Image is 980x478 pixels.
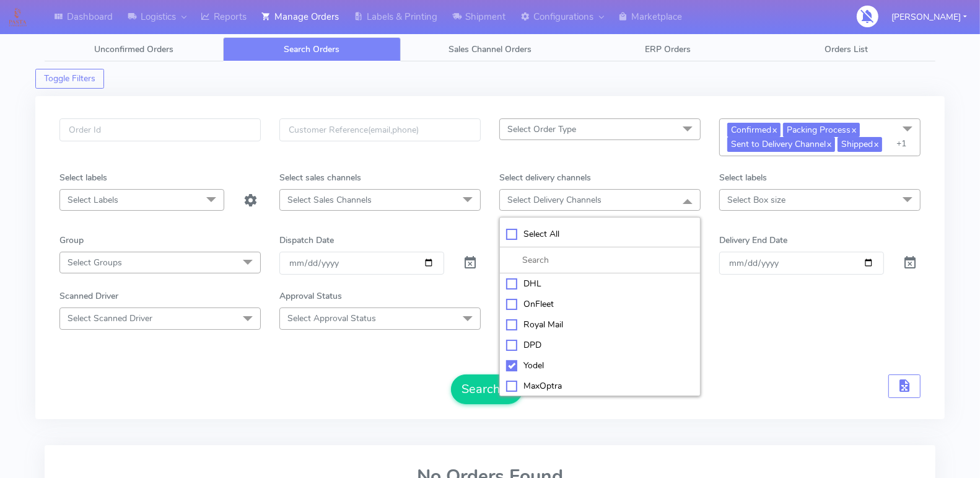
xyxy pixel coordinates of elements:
[838,137,882,151] span: Shipped
[507,194,602,206] span: Select Delivery Channels
[506,254,694,267] input: multiselect-search
[506,277,694,290] div: DHL
[59,118,261,141] input: Order Id
[506,228,694,241] div: Select All
[506,318,694,331] div: Royal Mail
[59,290,118,303] label: Scanned Driver
[284,43,339,55] span: Search Orders
[506,379,694,392] div: MaxOptra
[727,137,835,151] span: Sent to Delivery Channel
[68,257,122,268] span: Select Groups
[287,194,372,206] span: Select Sales Channels
[279,290,342,303] label: Approval Status
[451,374,523,404] button: Search
[826,137,831,150] a: x
[719,234,787,247] label: Delivery End Date
[645,43,691,55] span: ERP Orders
[279,234,334,247] label: Dispatch Date
[771,123,777,136] a: x
[287,312,376,324] span: Select Approval Status
[68,312,152,324] span: Select Scanned Driver
[507,123,576,135] span: Select Order Type
[783,123,860,137] span: Packing Process
[448,43,532,55] span: Sales Channel Orders
[59,171,107,184] label: Select labels
[506,359,694,372] div: Yodel
[727,194,785,206] span: Select Box size
[506,298,694,311] div: OnFleet
[279,171,361,184] label: Select sales channels
[882,4,976,30] button: [PERSON_NAME]
[499,171,591,184] label: Select delivery channels
[873,137,878,150] a: x
[68,194,118,206] span: Select Labels
[279,118,481,141] input: Customer Reference(email,phone)
[719,171,767,184] label: Select labels
[94,43,173,55] span: Unconfirmed Orders
[59,234,84,247] label: Group
[896,138,910,149] span: +1
[45,37,935,61] ul: Tabs
[727,123,781,137] span: Confirmed
[851,123,856,136] a: x
[825,43,868,55] span: Orders List
[506,339,694,352] div: DPD
[35,69,104,89] button: Toggle Filters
